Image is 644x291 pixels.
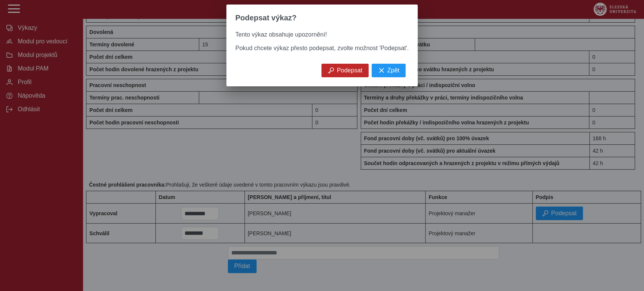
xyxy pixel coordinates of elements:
[235,31,409,51] span: Tento výkaz obsahuje upozornění! Pokud chcete výkaz přesto podepsat, zvolte možnost 'Podepsat'.
[337,67,363,74] span: Podepsat
[387,67,399,74] span: Zpět
[235,14,297,22] span: Podepsat výkaz?
[372,64,406,77] button: Zpět
[321,64,369,77] button: Podepsat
